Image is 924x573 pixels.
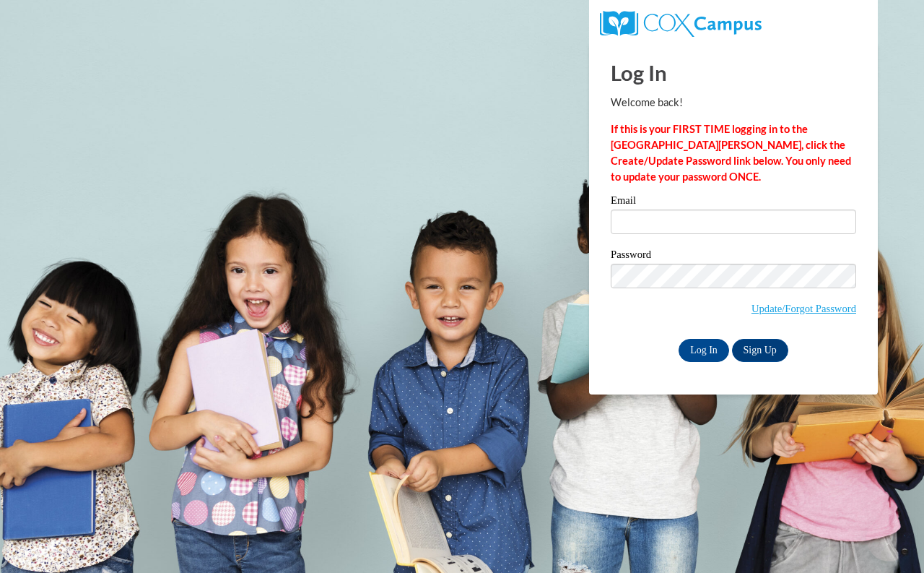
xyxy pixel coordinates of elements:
a: Update/Forgot Password [751,303,856,314]
p: Welcome back! [611,95,856,111]
label: Password [611,249,856,264]
strong: If this is your FIRST TIME logging in to the [GEOGRAPHIC_DATA][PERSON_NAME], click the Create/Upd... [611,123,851,183]
iframe: Button to launch messaging window [866,515,912,561]
label: Email [611,195,856,210]
h1: Log In [611,58,856,87]
a: Sign Up [732,339,788,362]
img: COX Campus [600,11,762,37]
input: Log In [679,339,729,362]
